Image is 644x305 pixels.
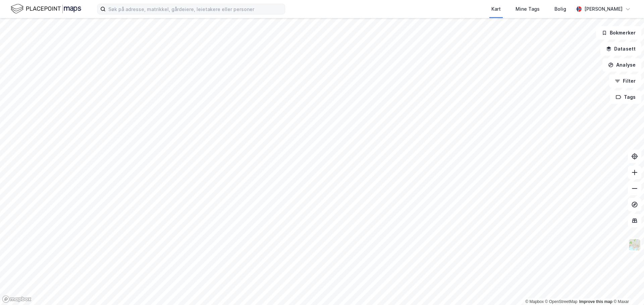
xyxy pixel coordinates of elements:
a: Mapbox homepage [2,295,32,303]
button: Tags [610,90,641,104]
a: Mapbox [525,299,544,304]
img: Z [628,238,641,251]
button: Datasett [600,42,641,56]
button: Bokmerker [596,26,641,40]
div: Bolig [554,5,566,13]
img: logo.f888ab2527a4732fd821a326f86c7f29.svg [11,3,81,15]
a: OpenStreetMap [545,299,578,304]
input: Søk på adresse, matrikkel, gårdeiere, leietakere eller personer [106,4,285,14]
div: Kontrollprogram for chat [610,273,644,305]
a: Improve this map [579,299,612,304]
div: Kart [491,5,501,13]
div: Mine Tags [516,5,540,13]
button: Analyse [602,58,641,72]
iframe: Chat Widget [610,273,644,305]
div: [PERSON_NAME] [584,5,623,13]
button: Filter [609,74,641,88]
